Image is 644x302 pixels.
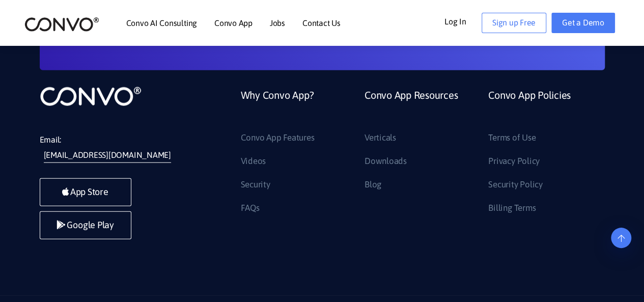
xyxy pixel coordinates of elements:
[233,86,605,223] div: Footer
[444,13,482,29] a: Log In
[551,13,615,33] a: Get a Demo
[488,177,542,193] a: Security Policy
[40,132,192,163] li: Email:
[365,130,396,146] a: Verticals
[488,153,540,170] a: Privacy Policy
[40,211,131,239] a: Google Play
[270,19,285,27] a: Jobs
[488,130,536,146] a: Terms of Use
[241,177,270,193] a: Security
[241,130,315,146] a: Convo App Features
[241,153,266,170] a: Videos
[302,19,341,27] a: Contact Us
[40,86,142,107] img: logo_not_found
[24,16,99,32] img: logo_2.png
[365,86,458,130] a: Convo App Resources
[241,86,314,130] a: Why Convo App?
[482,13,546,33] a: Sign up Free
[365,153,407,170] a: Downloads
[488,86,571,130] a: Convo App Policies
[241,200,260,216] a: FAQs
[44,148,171,163] a: [EMAIL_ADDRESS][DOMAIN_NAME]
[40,178,131,206] a: App Store
[126,19,197,27] a: Convo AI Consulting
[488,200,536,216] a: Billing Terms
[214,19,253,27] a: Convo App
[365,177,381,193] a: Blog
